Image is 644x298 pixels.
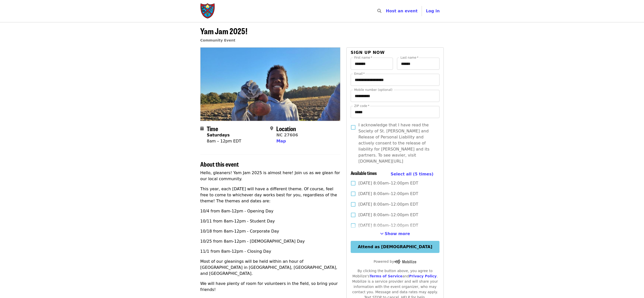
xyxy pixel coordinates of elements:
p: 10/18 from 8am-12pm - Corporate Day [200,228,340,234]
span: [DATE] 8:00am–12:00pm EDT [358,201,418,207]
p: This year, each [DATE] will have a different theme. Of course, feel free to come to whichever day... [200,186,340,204]
a: Privacy Policy [409,274,437,278]
label: Last name [400,56,418,59]
span: [DATE] 8:00am–12:00pm EDT [358,191,418,197]
button: Attend as [DEMOGRAPHIC_DATA] [351,241,439,253]
p: 11/1 from 8am-12pm - Closing Day [200,248,340,254]
span: [DATE] 8:00am–12:00pm EDT [358,180,418,186]
span: Show more [385,231,410,236]
p: Most of our gleanings will be held within an hour of [GEOGRAPHIC_DATA] in [GEOGRAPHIC_DATA], [GEO... [200,258,340,277]
span: Powered by [374,259,416,264]
span: About this event [200,160,239,168]
span: Location [276,124,296,133]
span: [DATE] 8:00am–12:00pm EDT [358,212,418,218]
i: calendar icon [200,126,204,131]
label: ZIP code [354,104,369,107]
a: Host an event [386,9,418,13]
span: Log in [426,9,440,13]
label: Mobile number (optional) [354,88,392,91]
a: NC 27606 [276,133,298,137]
button: Map [276,138,286,144]
strong: Saturdays [207,133,230,137]
span: Yam Jam 2025! [200,25,248,37]
input: Last name [397,58,439,70]
button: Log in [422,6,444,16]
span: I acknowledge that I have read the Society of St. [PERSON_NAME] and Release of Personal Liability... [358,122,435,164]
input: First name [351,58,393,70]
p: 10/11 from 8am-12pm - Student Day [200,218,340,224]
span: Map [276,139,286,143]
span: Available times [351,170,377,176]
span: Time [207,124,218,133]
a: Community Event [200,38,235,42]
span: Sign up now [351,50,385,55]
input: Mobile number (optional) [351,90,439,102]
label: First name [354,56,372,59]
p: Hello, gleaners! Yam Jam 2025 is almost here! Join us as we glean for our local community. [200,170,340,182]
button: Select all (5 times) [391,170,433,178]
a: Terms of Service [370,274,403,278]
div: 8am – 12pm EDT [207,138,241,144]
i: search icon [377,9,381,13]
p: 10/25 from 8am-12pm - [DEMOGRAPHIC_DATA] Day [200,238,340,244]
button: See more timeslots [380,231,410,237]
p: 10/4 from 8am-12pm - Opening Day [200,208,340,214]
input: ZIP code [351,106,439,118]
p: We will have plenty of room for volunteers in the field, so bring your friends! [200,281,340,293]
input: Search [384,5,388,17]
i: map-marker-alt icon [270,126,273,131]
label: Email [354,72,365,75]
img: Powered by Mobilize [394,259,416,264]
span: Select all (5 times) [391,172,433,176]
input: Email [351,74,439,86]
span: [DATE] 8:00am–12:00pm EDT [358,222,418,229]
img: Yam Jam 2025! organized by Society of St. Andrew [200,48,340,121]
img: Society of St. Andrew - Home [200,3,215,19]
